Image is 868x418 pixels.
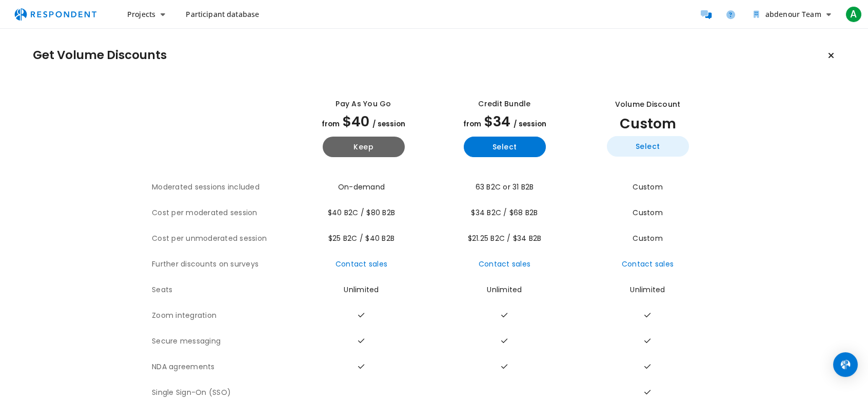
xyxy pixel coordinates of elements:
span: $34 [484,112,510,131]
a: Message participants [696,4,717,25]
span: $21.25 B2C / $34 B2B [468,233,542,243]
th: Moderated sessions included [152,175,293,200]
th: Zoom integration [152,303,293,329]
span: $40 [343,112,369,131]
span: / session [514,119,546,129]
th: Further discounts on surveys [152,252,293,277]
button: Keep current plan [821,45,841,66]
button: Keep current yearly payg plan [323,137,405,157]
span: from [322,119,340,129]
h1: Get Volume Discounts [33,48,167,63]
div: Volume Discount [615,99,681,110]
img: respondent-logo.png [8,5,103,24]
button: Select yearly basic plan [464,137,546,157]
button: abdenour Team [745,5,839,24]
th: Cost per unmoderated session [152,226,293,252]
span: 63 B2C or 31 B2B [476,182,534,192]
button: A [843,5,864,24]
a: Contact sales [479,259,530,269]
a: Contact sales [622,259,674,269]
a: Participant database [177,5,267,24]
span: / session [372,119,405,129]
button: Projects [119,5,173,24]
th: Secure messaging [152,329,293,354]
span: $25 B2C / $40 B2B [328,233,394,243]
div: Credit Bundle [478,99,530,109]
a: Contact sales [336,259,387,269]
span: Custom [633,233,663,243]
span: Unlimited [630,284,665,295]
div: Open Intercom Messenger [833,352,858,377]
button: Select yearly custom_static plan [607,136,689,157]
span: Custom [633,207,663,218]
span: Participant database [186,9,259,19]
th: Seats [152,277,293,303]
th: Single Sign-On (SSO) [152,380,293,406]
span: abdenour Team [765,9,821,19]
span: Custom [633,182,663,192]
span: from [463,119,481,129]
th: NDA agreements [152,354,293,380]
span: A [845,6,862,23]
span: $40 B2C / $80 B2B [328,207,395,218]
span: $34 B2C / $68 B2B [471,207,538,218]
span: Custom [620,114,676,133]
span: Unlimited [344,284,379,295]
span: Projects [127,9,155,19]
th: Cost per moderated session [152,200,293,226]
span: On-demand [338,182,385,192]
div: Pay as you go [336,99,391,109]
span: Unlimited [487,284,522,295]
a: Help and support [721,4,741,25]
